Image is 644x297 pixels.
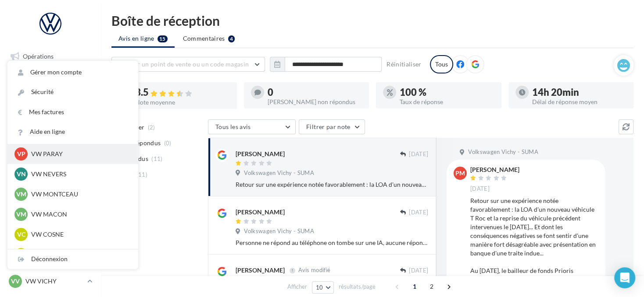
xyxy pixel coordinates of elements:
[120,139,161,147] span: Non répondus
[400,99,494,105] div: Taux de réponse
[7,273,94,290] a: VV VW VICHY
[7,102,138,122] a: Mes factures
[236,208,285,217] div: [PERSON_NAME]
[244,227,314,235] span: Volkswagen Vichy - SUMA
[31,230,128,239] p: VW COSNE
[135,87,230,98] div: 3.5
[5,47,96,66] a: Opérations
[5,200,96,226] a: PLV et print personnalisable
[7,122,138,142] a: Aide en ligne
[17,150,25,158] span: VP
[470,167,519,173] div: [PERSON_NAME]
[16,190,26,199] span: VM
[383,59,425,70] button: Réinitialiser
[135,99,230,105] div: Note moyenne
[339,283,375,291] span: résultats/page
[111,14,633,27] div: Boîte de réception
[23,52,54,60] span: Opérations
[400,87,494,97] div: 100 %
[5,229,96,255] a: Campagnes DataOnDemand
[409,209,428,217] span: [DATE]
[430,55,453,73] div: Tous
[7,249,138,269] div: Déconnexion
[532,87,627,97] div: 14h 20min
[268,99,362,105] div: [PERSON_NAME] non répondus
[5,113,96,132] a: Campagnes
[409,150,428,158] span: [DATE]
[470,185,490,193] span: [DATE]
[5,157,96,175] a: Médiathèque
[236,180,428,189] div: Retour sur une expérience notée favorablement : la LOA d'un nouveau véhicule T Roc et la reprise ...
[5,91,96,110] a: Visibilité en ligne
[31,170,128,178] p: VW NEVERS
[312,281,334,294] button: 10
[425,280,439,294] span: 2
[119,60,249,68] span: Choisir un point de vente ou un code magasin
[5,178,96,197] a: Calendrier
[17,170,26,178] span: VN
[7,63,138,82] a: Gérer mon compte
[31,210,128,219] p: VW MACON
[5,69,96,88] a: Boîte de réception19
[409,267,428,275] span: [DATE]
[468,148,538,156] span: Volkswagen Vichy - SUMA
[298,267,330,274] span: Avis modifié
[148,124,155,131] span: (2)
[228,35,235,42] div: 4
[236,266,285,275] div: [PERSON_NAME]
[236,238,428,247] div: Personne ne répond au téléphone on tombe sur une IA, aucune réponse par mail. J'enlèverai mon avi...
[287,283,307,291] span: Afficher
[16,210,26,219] span: VM
[316,284,323,291] span: 10
[183,34,225,43] span: Commentaires
[236,150,285,158] div: [PERSON_NAME]
[31,150,128,158] p: VW PARAY
[614,267,635,288] div: Open Intercom Messenger
[111,57,265,72] button: Choisir un point de vente ou un code magasin
[455,169,465,178] span: PM
[208,119,296,134] button: Tous les avis
[31,190,128,199] p: VW MONTCEAU
[7,82,138,102] a: Sécurité
[25,277,84,286] p: VW VICHY
[151,155,162,162] span: (11)
[268,87,362,97] div: 0
[215,123,251,130] span: Tous les avis
[408,280,422,294] span: 1
[244,169,314,177] span: Volkswagen Vichy - SUMA
[17,230,25,239] span: VC
[11,277,20,286] span: VV
[532,99,627,105] div: Délai de réponse moyen
[299,119,365,134] button: Filtrer par note
[5,135,96,154] a: Contacts
[164,140,172,147] span: (0)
